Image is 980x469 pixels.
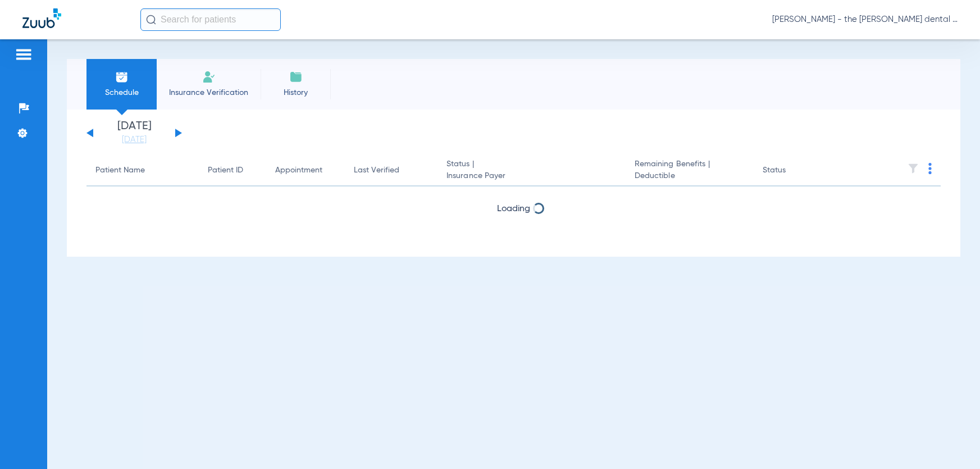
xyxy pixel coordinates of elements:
[146,15,156,25] img: Search Icon
[165,87,252,98] span: Insurance Verification
[95,87,148,98] span: Schedule
[446,170,617,182] span: Insurance Payer
[497,234,530,243] span: Loading
[635,170,745,182] span: Deductible
[22,8,61,28] img: Zuub Logo
[15,48,33,61] img: hamburger-icon
[754,155,829,186] th: Status
[101,134,168,145] a: [DATE]
[437,155,626,186] th: Status |
[772,14,958,25] span: [PERSON_NAME] - the [PERSON_NAME] dental group inc
[101,121,168,145] li: [DATE]
[95,165,190,176] div: Patient Name
[908,163,919,174] img: filter.svg
[626,155,754,186] th: Remaining Benefits |
[275,165,336,176] div: Appointment
[354,165,429,176] div: Last Verified
[208,165,257,176] div: Patient ID
[269,87,322,98] span: History
[275,165,322,176] div: Appointment
[202,70,216,84] img: Manual Insurance Verification
[497,204,530,213] span: Loading
[140,8,281,31] input: Search for patients
[115,70,129,84] img: Schedule
[289,70,303,84] img: History
[95,165,145,176] div: Patient Name
[354,165,399,176] div: Last Verified
[208,165,243,176] div: Patient ID
[928,163,932,174] img: group-dot-blue.svg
